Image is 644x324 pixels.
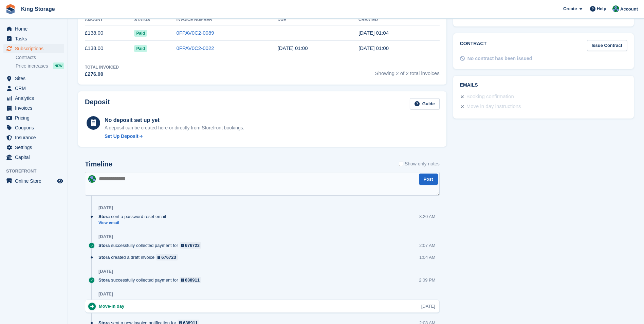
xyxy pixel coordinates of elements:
[419,213,436,220] div: 8:20 AM
[98,254,181,260] div: created a draft invoice
[56,177,64,185] a: Preview store
[134,30,147,37] span: Paid
[105,116,244,124] div: No deposit set up yet
[375,64,440,78] span: Showing 2 of 2 total invoices
[98,213,110,220] span: Stora
[98,242,205,249] div: successfully collected payment for
[563,5,577,12] span: Create
[5,4,16,14] img: stora-icon-8386f47178a22dfd0bd8f6a31ec36ba5ce8667c1dd55bd0f319d3a0aa187defe.svg
[176,30,214,36] a: 0FPAV0C2-0089
[85,160,112,168] h2: Timeline
[15,143,56,152] span: Settings
[3,143,64,152] a: menu
[3,123,64,132] a: menu
[620,6,638,13] span: Account
[3,74,64,83] a: menu
[105,124,244,131] p: A deposit can be created here or directly from Storefront bookings.
[612,5,619,12] img: John King
[3,93,64,103] a: menu
[410,98,440,109] a: Guide
[419,174,438,185] button: Post
[98,242,110,249] span: Stora
[53,62,64,69] div: NEW
[460,83,627,88] h2: Emails
[185,242,200,249] div: 676723
[180,277,202,283] a: 638911
[180,242,202,249] a: 676723
[156,254,178,260] a: 676723
[358,30,389,36] time: 2025-08-05 00:04:27 UTC
[16,54,64,61] a: Contracts
[399,160,440,167] label: Show only notes
[15,24,56,34] span: Home
[85,25,134,41] td: £138.00
[3,152,64,162] a: menu
[3,44,64,53] a: menu
[358,45,389,51] time: 2025-07-08 00:00:56 UTC
[16,63,48,69] span: Price increases
[399,160,403,167] input: Show only notes
[587,40,627,51] a: Issue Contract
[460,40,487,51] h2: Contract
[15,84,56,93] span: CRM
[358,15,440,25] th: Created
[185,277,200,283] div: 638911
[467,55,532,62] div: No contract has been issued
[15,93,56,103] span: Analytics
[134,45,147,52] span: Paid
[98,277,110,283] span: Stora
[16,62,64,70] a: Price increases NEW
[421,303,435,309] div: [DATE]
[85,15,134,25] th: Amount
[419,242,436,249] div: 2:07 AM
[176,15,277,25] th: Invoice Number
[15,152,56,162] span: Capital
[98,234,113,239] div: [DATE]
[3,103,64,113] a: menu
[466,103,521,111] div: Move in day instructions
[3,24,64,34] a: menu
[98,213,169,220] div: sent a password reset email
[15,113,56,123] span: Pricing
[419,254,436,260] div: 1:04 AM
[597,5,606,12] span: Help
[466,93,514,101] div: Booking confirmation
[134,15,176,25] th: Status
[15,123,56,132] span: Coupons
[85,41,134,56] td: £138.00
[15,34,56,43] span: Tasks
[15,133,56,142] span: Insurance
[278,15,359,25] th: Due
[6,168,68,175] span: Storefront
[15,74,56,83] span: Sites
[98,254,110,260] span: Stora
[161,254,176,260] div: 676723
[85,70,119,78] div: £276.00
[88,175,96,183] img: John King
[3,133,64,142] a: menu
[98,291,113,297] div: [DATE]
[3,34,64,43] a: menu
[278,45,308,51] time: 2025-07-09 00:00:00 UTC
[98,269,113,274] div: [DATE]
[98,205,113,211] div: [DATE]
[105,133,244,140] a: Set Up Deposit
[105,133,139,140] div: Set Up Deposit
[18,3,58,15] a: King Storage
[3,176,64,186] a: menu
[15,44,56,53] span: Subscriptions
[176,45,214,51] a: 0FPAV0C2-0022
[98,277,205,283] div: successfully collected payment for
[15,176,56,186] span: Online Store
[3,113,64,123] a: menu
[99,303,128,309] div: Move-in day
[419,277,435,283] div: 2:09 PM
[85,64,119,70] div: Total Invoiced
[15,103,56,113] span: Invoices
[3,84,64,93] a: menu
[85,98,110,109] h2: Deposit
[98,220,169,226] a: View email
